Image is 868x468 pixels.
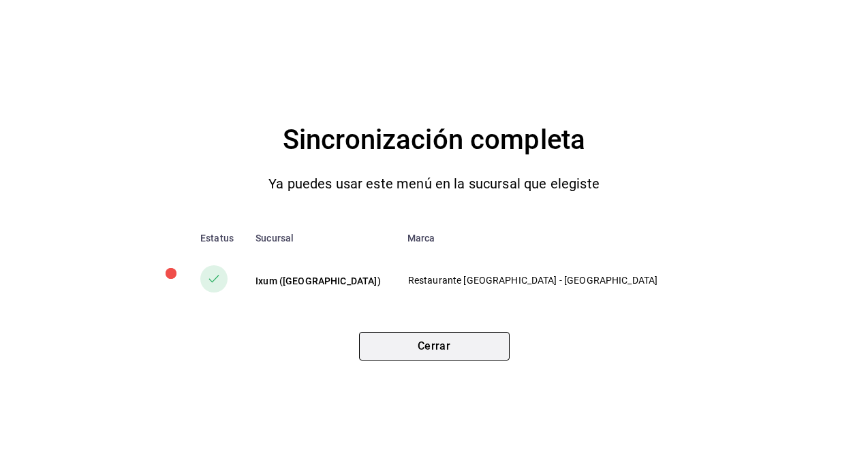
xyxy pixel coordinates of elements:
[283,118,585,162] h4: Sincronización completa
[255,274,386,288] div: Ixum ([GEOGRAPHIC_DATA])
[179,222,245,254] th: Estatus
[408,273,667,288] p: Restaurante [GEOGRAPHIC_DATA] - [GEOGRAPHIC_DATA]
[397,222,689,254] th: Marca
[268,173,600,195] p: Ya puedes usar este menú en la sucursal que elegiste
[359,332,510,361] button: Cerrar
[245,222,397,254] th: Sucursal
